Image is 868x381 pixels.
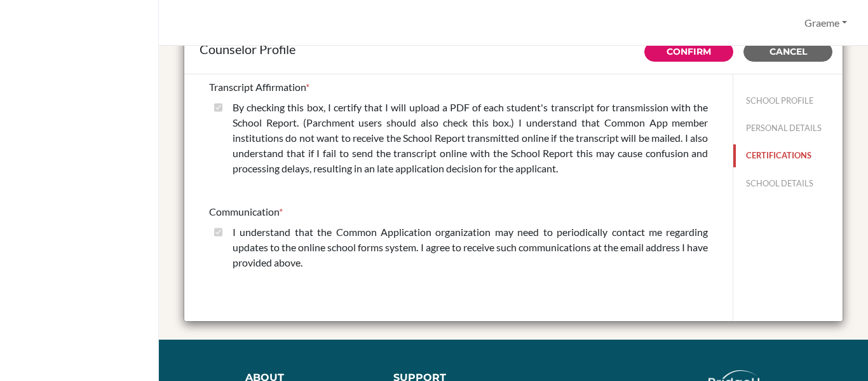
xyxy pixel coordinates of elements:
[733,117,843,139] button: PERSONAL DETAILS
[209,205,279,218] span: Communication
[233,225,708,270] label: I understand that the Common Application organization may need to periodically contact me regardi...
[209,81,306,93] span: Transcript Affirmation
[733,172,843,195] button: SCHOOL DETAILS
[799,11,853,35] button: Graeme
[733,90,843,112] button: SCHOOL PROFILE
[233,100,708,176] label: By checking this box, I certify that I will upload a PDF of each student's transcript for transmi...
[733,144,843,167] button: CERTIFICATIONS
[200,39,827,59] div: Counselor Profile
